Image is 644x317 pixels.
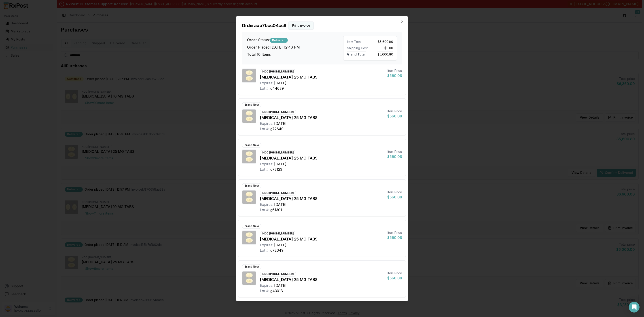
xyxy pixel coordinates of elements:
div: Delivered [270,38,288,43]
h2: Order abb7bcc04cc8 [242,21,402,30]
div: Lot #: [260,167,269,172]
div: Shipping Cost [347,46,368,50]
div: Brand New [242,224,261,229]
div: $560.08 [387,113,402,119]
div: Expires: [260,80,273,86]
div: Item Total [347,40,368,44]
img: Jardiance 25 MG TABS [242,190,256,204]
div: [DATE] [274,242,286,248]
div: NDC: [PHONE_NUMBER] [260,191,296,196]
div: Lot #: [260,288,269,294]
div: Expires: [260,283,273,288]
img: Jardiance 25 MG TABS [242,271,256,285]
div: $0.00 [372,46,393,50]
span: Grand Total [347,51,366,56]
div: Brand New [242,102,261,107]
button: Print Invoice [288,21,314,30]
div: NDC: [PHONE_NUMBER] [260,272,296,277]
div: Item Price [387,149,402,154]
div: Brand New [242,143,261,148]
div: [DATE] [274,121,286,126]
div: g72649 [270,248,284,253]
h3: Order Status: [247,37,343,43]
div: [MEDICAL_DATA] 25 MG TABS [260,74,384,80]
div: [DATE] [274,161,286,167]
span: $5,600.80 [378,40,393,44]
div: [MEDICAL_DATA] 25 MG TABS [260,236,384,242]
div: Item Price [387,109,402,113]
div: Expires: [260,161,273,167]
div: Item Price [387,230,402,235]
div: NDC: [PHONE_NUMBER] [260,110,296,115]
div: Lot #: [260,86,269,91]
div: [MEDICAL_DATA] 25 MG TABS [260,277,384,283]
div: [MEDICAL_DATA] 25 MG TABS [260,196,384,202]
img: Jardiance 25 MG TABS [242,69,256,82]
div: NDC: [PHONE_NUMBER] [260,150,296,155]
div: Expires: [260,202,273,207]
div: $560.08 [387,194,402,200]
div: $560.08 [387,73,402,78]
div: $560.08 [387,154,402,159]
img: Jardiance 25 MG TABS [242,231,256,244]
div: g61301 [270,207,282,213]
div: [DATE] [274,283,286,288]
div: Brand New [242,264,261,269]
img: Jardiance 25 MG TABS [242,109,256,123]
div: NDC: [PHONE_NUMBER] [260,69,296,74]
div: NDC: [PHONE_NUMBER] [260,231,296,236]
div: Lot #: [260,126,269,132]
div: Item Price [387,190,402,194]
div: Brand New [242,183,261,188]
div: [DATE] [274,202,286,207]
div: g73123 [270,167,282,172]
div: Lot #: [260,248,269,253]
div: [DATE] [274,80,286,86]
div: $560.08 [387,235,402,240]
div: Item Price [387,271,402,275]
div: Expires: [260,242,273,248]
div: g44639 [270,86,284,91]
div: [MEDICAL_DATA] 25 MG TABS [260,115,384,121]
div: g43018 [270,288,283,294]
h3: Total 10 Items [247,52,343,57]
span: $5,600.80 [377,51,393,56]
div: $560.08 [387,275,402,281]
img: Jardiance 25 MG TABS [242,150,256,163]
h3: Order Placed: [DATE] 12:46 PM [247,45,343,50]
div: Expires: [260,121,273,126]
div: [MEDICAL_DATA] 25 MG TABS [260,155,384,161]
div: Item Price [387,68,402,73]
div: g72649 [270,126,284,132]
div: Lot #: [260,207,269,213]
